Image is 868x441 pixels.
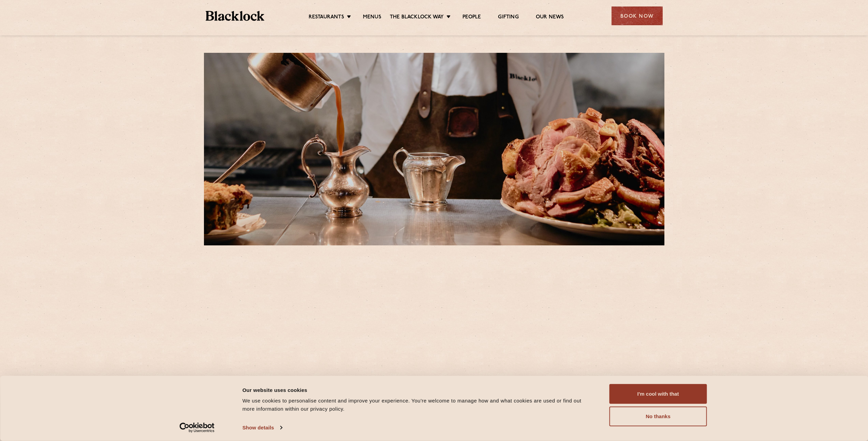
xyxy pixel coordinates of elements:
[242,386,594,394] div: Our website uses cookies
[462,14,481,21] a: People
[609,407,707,426] button: No thanks
[363,14,381,21] a: Menus
[609,384,707,404] button: I'm cool with that
[390,14,444,21] a: The Blacklock Way
[206,11,265,21] img: BL_Textured_Logo-footer-cropped.svg
[242,423,282,433] a: Show details
[309,14,344,21] a: Restaurants
[612,6,663,25] div: Book Now
[242,397,594,413] div: We use cookies to personalise content and improve your experience. You're welcome to manage how a...
[536,14,564,21] a: Our News
[498,14,518,21] a: Gifting
[167,423,227,433] a: Usercentrics Cookiebot - opens in a new window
